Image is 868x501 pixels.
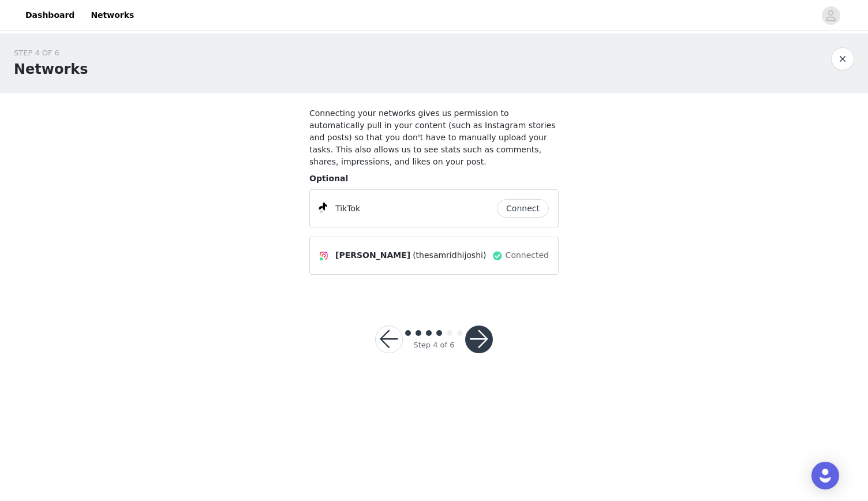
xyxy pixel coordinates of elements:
h4: Connecting your networks gives us permission to automatically pull in your content (such as Insta... [309,107,559,168]
img: Instagram Icon [319,251,328,260]
span: Optional [309,174,348,183]
div: Step 4 of 6 [413,339,454,351]
div: STEP 4 OF 6 [14,47,88,59]
a: Networks [84,2,141,28]
button: Connect [497,199,549,218]
span: Connected [506,249,549,261]
div: Open Intercom Messenger [811,462,839,489]
p: TikTok [335,203,360,215]
span: (thesamridhijoshi) [413,249,486,261]
div: avatar [825,6,836,25]
h1: Networks [14,59,88,80]
span: [PERSON_NAME] [335,249,410,261]
a: Dashboard [18,2,81,28]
